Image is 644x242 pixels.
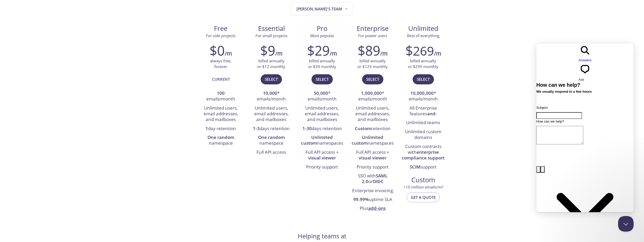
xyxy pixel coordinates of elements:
span: Get a quote [411,194,436,201]
strong: 1-3 [253,125,260,131]
button: Select [362,74,383,84]
button: Select [413,74,434,84]
span: Best of everything [407,33,439,38]
li: Unlimited teams [402,118,445,127]
strong: 1-30 [302,125,312,131]
button: Select [261,74,282,84]
strong: 100 [217,90,225,96]
p: billed annually or $12 monthly [257,58,285,69]
button: Hugo's team [291,2,353,16]
a: add-ons [368,205,386,211]
strong: visual viewer [359,155,386,161]
strong: visual viewer [308,155,336,161]
span: > 10 million emails/m? [403,184,443,190]
h6: /m [434,49,441,58]
h6: /m [380,49,387,58]
strong: One random [258,134,285,140]
h6: /m [330,49,337,58]
p: always free, forever [210,58,231,69]
li: Priority support [351,163,394,172]
strong: 99.99% [353,196,369,202]
li: Full API access + [351,148,394,163]
strong: Unlimited custom [352,134,384,146]
strong: Custom [355,125,371,131]
span: Custom [402,176,444,184]
li: All Enterprise features : [402,104,445,119]
li: emails/month [199,89,242,104]
li: * emails/month [351,89,394,104]
strong: 50,000 [314,90,328,96]
li: Plus [351,204,394,213]
h2: $ [405,43,434,58]
strong: enterprise compliance support [402,149,445,161]
h6: /m [225,49,232,58]
span: Enterprise [351,24,394,33]
li: * emails/month [402,89,445,104]
p: billed annually or $299 monthly [408,58,438,69]
span: Select [316,76,329,83]
span: Essential [250,24,293,33]
strong: SCIM [410,164,420,170]
span: Unlimited [408,24,438,33]
strong: OIDC [373,178,384,184]
h2: $89 [358,43,380,58]
li: namespace [250,133,293,148]
strong: 1,000,000 [361,90,382,96]
li: Full API access + [301,148,343,163]
li: Enterprise invoicing [351,186,394,195]
li: Unlimited users, email addresses, and mailboxes [250,104,293,124]
h2: $29 [307,43,330,58]
li: days retention [250,124,293,133]
li: Unlimited custom domains [402,127,445,142]
iframe: Help Scout Beacon - Live Chat, Contact Form, and Knowledge Base [536,43,634,212]
strong: SAML 2.0 [362,173,387,184]
h6: /m [275,49,282,58]
span: Select [417,76,430,83]
li: namespace [199,133,242,148]
span: For side projects [206,33,236,38]
strong: 10,000,000 [410,90,434,96]
li: uptime SLA [351,195,394,204]
li: Full API access [250,148,293,157]
button: Get a quote [407,192,440,202]
h2: $0 [210,43,225,58]
li: Custom contracts with [402,142,445,163]
li: * emails/month [250,89,293,104]
span: Pro [301,24,343,33]
strong: One random [207,134,234,140]
span: For small projects [255,33,287,38]
span: [PERSON_NAME]'s team [296,5,349,12]
li: Priority support [301,163,343,172]
li: retention [351,124,394,133]
li: SSO with or [351,172,394,186]
strong: and [427,111,435,117]
li: day retention [199,124,242,133]
span: Most popular [310,33,334,38]
h4: Helping teams at [298,232,347,240]
li: days retention [301,124,343,133]
li: * emails/month [301,89,343,104]
span: Select [366,76,379,83]
li: Unlimited users, email addresses, and mailboxes [351,104,394,124]
span: 269 [413,42,434,59]
p: billed annually or $129 monthly [357,58,388,69]
span: For power users [358,33,387,38]
strong: Unlimited custom [301,134,333,146]
li: support [402,163,445,172]
span: Select [265,76,278,83]
li: Unlimited users, email addresses, and mailboxes [199,104,242,124]
li: namespaces [351,133,394,148]
strong: 10,000 [263,90,277,96]
iframe: Help Scout Beacon - Close [618,216,634,232]
li: Unlimited users, email addresses, and mailboxes [301,104,343,124]
p: billed annually or $39 monthly [308,58,336,69]
button: Select [311,74,333,84]
strong: 1 [205,125,208,131]
span: Free [200,24,242,33]
li: namespaces [301,133,343,148]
